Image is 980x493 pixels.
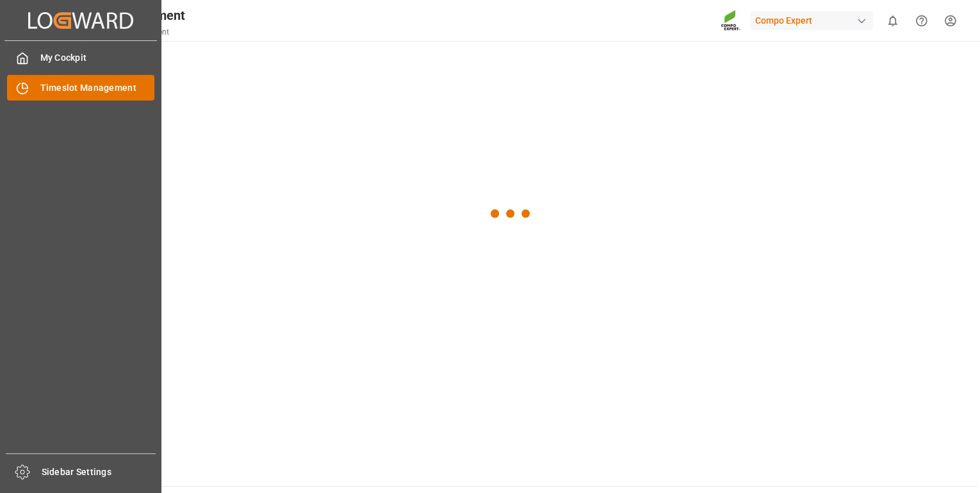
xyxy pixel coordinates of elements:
[40,81,155,95] span: Timeslot Management
[878,6,907,35] button: show 0 new notifications
[907,6,936,35] button: Help Center
[42,465,156,479] span: Sidebar Settings
[721,10,741,32] img: Screenshot%202023-09-29%20at%2010.02.21.png_1712312052.png
[7,75,154,100] a: Timeslot Management
[40,51,155,65] span: My Cockpit
[7,45,154,70] a: My Cockpit
[750,12,873,30] div: Compo Expert
[750,8,878,33] button: Compo Expert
